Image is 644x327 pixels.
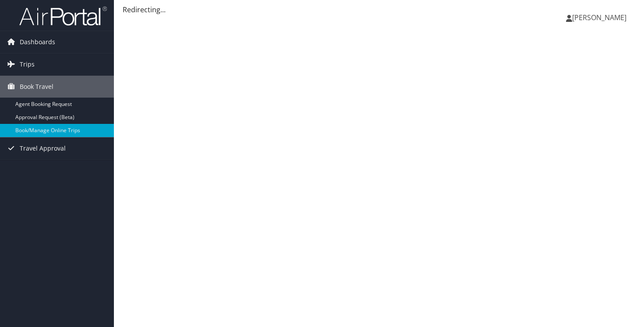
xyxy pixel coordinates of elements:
span: Travel Approval [20,137,66,159]
span: Book Travel [20,76,53,98]
div: Redirecting... [123,4,635,15]
img: airportal-logo.png [19,6,107,26]
a: [PERSON_NAME] [566,4,635,31]
span: Dashboards [20,31,55,53]
span: Trips [20,53,35,75]
span: [PERSON_NAME] [572,13,626,22]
